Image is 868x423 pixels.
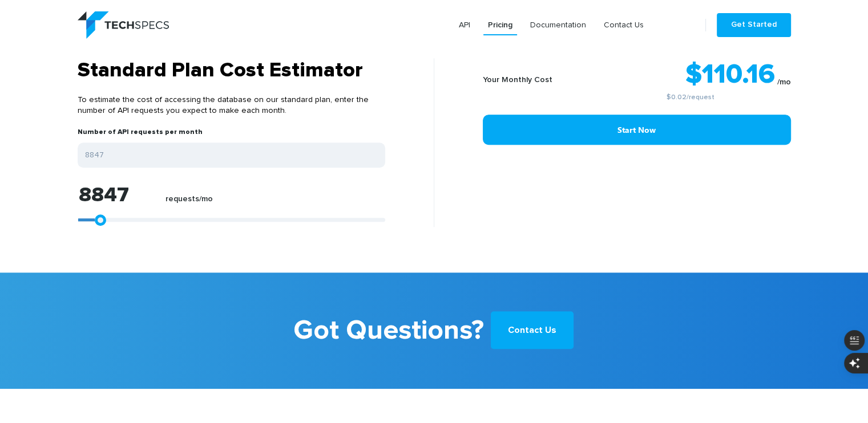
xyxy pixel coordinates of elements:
small: /request [591,94,791,101]
a: API [454,15,475,35]
img: logo [78,11,169,39]
p: To estimate the cost of accessing the database on our standard plan, enter the number of API requ... [78,83,385,128]
a: Contact Us [599,15,648,35]
b: Got Questions? [293,307,484,355]
label: Number of API requests per month [78,128,203,143]
b: Your Monthly Cost [483,76,552,84]
a: Contact Us [491,311,574,349]
label: requests/mo [165,194,213,210]
a: Documentation [526,15,591,35]
a: $0.02 [667,94,687,101]
a: Start Now [483,115,791,145]
a: Get Started [717,13,791,37]
strong: $110.16 [685,61,775,88]
h3: Standard Plan Cost Estimator [78,58,385,83]
a: Pricing [483,15,517,35]
sub: /mo [777,78,791,86]
input: Enter your expected number of API requests [78,143,385,168]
